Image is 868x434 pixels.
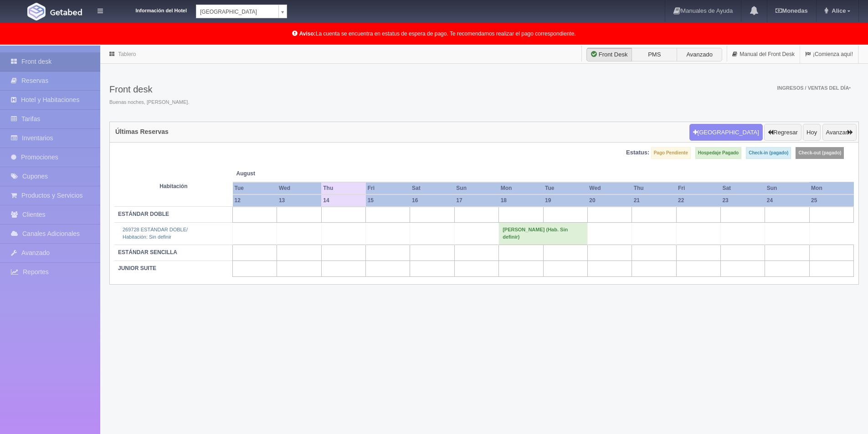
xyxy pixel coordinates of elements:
[50,9,82,15] img: Getabed
[118,249,177,255] b: ESTÁNDAR SENCILLA
[800,46,858,63] a: ¡Comienza aquí!
[114,5,187,15] dt: Información del Hotel
[626,148,649,157] label: Estatus:
[109,84,189,94] h3: Front desk
[410,194,454,207] th: 16
[233,182,277,194] th: Tue
[200,5,275,19] span: [GEOGRAPHIC_DATA]
[632,182,676,194] th: Thu
[499,194,543,207] th: 18
[366,194,410,207] th: 15
[803,124,821,141] button: Hoy
[587,182,632,194] th: Wed
[677,48,722,61] label: Avanzado
[499,223,588,245] td: [PERSON_NAME] (Hab. Sin definir)
[321,194,365,207] th: 14
[796,147,844,159] label: Check-out (pagado)
[366,182,410,194] th: Fri
[676,182,720,194] th: Fri
[109,99,189,106] span: Buenas noches, [PERSON_NAME].
[777,85,851,91] span: Ingresos / Ventas del día
[118,265,156,271] b: JUNIOR SUITE
[277,182,321,194] th: Wed
[809,194,853,207] th: 25
[233,194,277,207] th: 12
[829,7,846,14] span: Alice
[764,124,801,141] button: Regresar
[123,227,188,240] a: 269728 ESTÁNDAR DOBLE/Habitación: Sin definir
[236,170,318,178] span: August
[689,124,763,141] button: [GEOGRAPHIC_DATA]
[746,147,791,159] label: Check-in (pagado)
[118,51,136,57] a: Tablero
[765,194,809,207] th: 24
[454,182,498,194] th: Sun
[543,194,587,207] th: 19
[586,48,632,61] label: Front Desk
[299,31,316,37] b: Aviso:
[776,7,807,14] b: Monedas
[727,46,800,63] a: Manual del Front Desk
[695,147,741,159] label: Hospedaje Pagado
[765,182,809,194] th: Sun
[676,194,720,207] th: 22
[321,182,365,194] th: Thu
[809,182,853,194] th: Mon
[454,194,498,207] th: 17
[159,183,187,189] strong: Habitación
[543,182,587,194] th: Tue
[196,5,287,18] a: [GEOGRAPHIC_DATA]
[118,211,169,217] b: ESTÁNDAR DOBLE
[499,182,543,194] th: Mon
[720,182,765,194] th: Sat
[822,124,857,141] button: Avanzar
[277,194,321,207] th: 13
[632,194,676,207] th: 21
[651,147,691,159] label: Pago Pendiente
[27,3,46,20] img: Getabed
[632,48,677,61] label: PMS
[587,194,632,207] th: 20
[115,128,169,135] h4: Últimas Reservas
[410,182,454,194] th: Sat
[720,194,765,207] th: 23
